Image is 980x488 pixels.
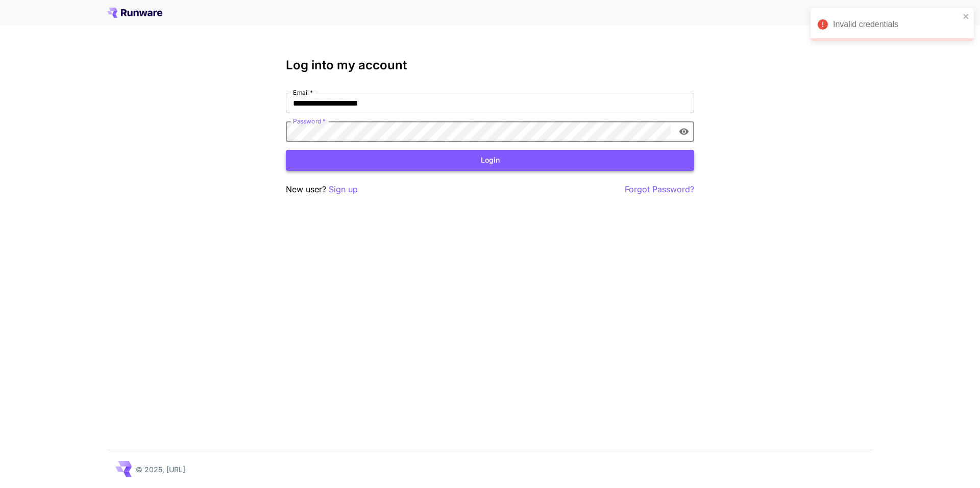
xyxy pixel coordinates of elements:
[293,88,313,97] label: Email
[963,12,970,20] button: close
[625,183,694,196] button: Forgot Password?
[286,58,694,72] h3: Log into my account
[329,183,358,196] button: Sign up
[136,464,185,475] p: © 2025, [URL]
[286,183,358,196] p: New user?
[293,117,326,125] label: Password
[286,150,694,171] button: Login
[833,18,960,31] div: Invalid credentials
[675,122,693,141] button: toggle password visibility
